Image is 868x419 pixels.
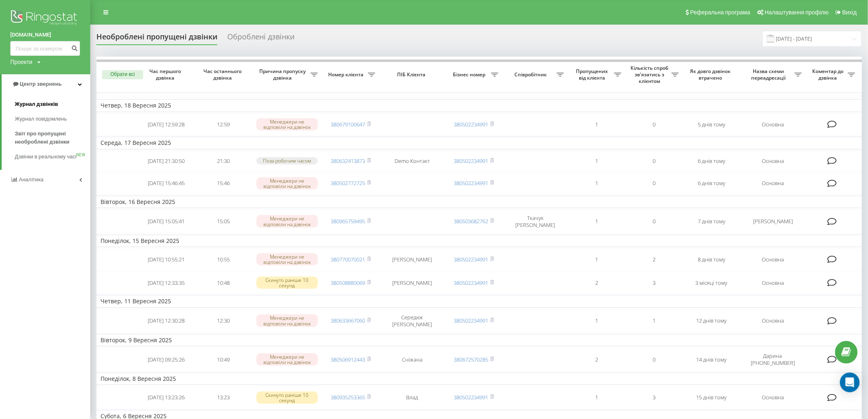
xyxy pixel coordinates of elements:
td: 10:55 [195,249,252,270]
td: 10:48 [195,272,252,294]
span: ПІБ Клієнта [386,71,438,78]
div: Проекти [10,58,32,66]
a: 380506912443 [331,356,365,363]
td: [PERSON_NAME] [379,249,445,270]
div: Оброблені дзвінки [227,32,295,45]
span: Аналiтика [19,176,43,183]
td: 0 [626,114,683,135]
td: Основна [740,151,806,171]
a: [DOMAIN_NAME] [10,31,80,39]
td: 3 [626,272,683,294]
span: Співробітник [507,71,557,78]
a: 380502234991 [454,121,488,128]
a: 380508880069 [331,279,365,286]
td: 12 днів тому [683,309,740,332]
td: 5 днів тому [683,114,740,135]
input: Пошук за номером [10,41,80,56]
td: [DATE] 12:30:28 [137,309,195,332]
td: Середюк [PERSON_NAME] [379,309,445,332]
div: Скинуто раніше 10 секунд [256,277,318,289]
span: Центр звернень [20,81,62,87]
td: 1 [626,309,683,332]
div: Менеджери не відповіли на дзвінок [256,215,318,227]
td: 6 днів тому [683,172,740,194]
span: Назва схеми переадресації [745,68,795,81]
td: 15:46 [195,172,252,194]
td: Demo Контакт [379,151,445,171]
a: 380770070021 [331,256,365,263]
a: Журнал повідомлень [15,112,90,126]
span: Реферальна програма [690,9,751,16]
div: Необроблені пропущені дзвінки [96,32,217,45]
a: 380679100647 [331,121,365,128]
a: 380502234991 [454,256,488,263]
td: [PERSON_NAME] [740,210,806,233]
span: Як довго дзвінок втрачено [690,68,734,81]
div: Менеджери не відповіли на дзвінок [256,253,318,266]
td: 2 [568,272,626,294]
td: 14 днів тому [683,348,740,371]
td: 21:30 [195,151,252,171]
td: Основна [740,309,806,332]
td: 1 [568,151,626,171]
td: [DATE] 12:33:35 [137,272,195,294]
td: 2 [568,348,626,371]
td: 12:30 [195,309,252,332]
span: Кількість спроб зв'язатись з клієнтом [630,65,672,84]
div: Менеджери не відповіли на дзвінок [256,177,318,190]
a: 380502234991 [454,394,488,401]
button: Обрати всі [102,70,143,79]
td: Основна [740,172,806,194]
a: 380502234991 [454,157,488,165]
span: Номер клієнта [326,71,368,78]
td: [DATE] 21:30:50 [137,151,195,171]
div: Менеджери не відповіли на дзвінок [256,353,318,366]
a: 380632413873 [331,157,365,165]
td: Основна [740,114,806,135]
div: Менеджери не відповіли на дзвінок [256,118,318,131]
td: [PERSON_NAME] [379,272,445,294]
a: Журнал дзвінків [15,97,90,112]
td: [DATE] 12:59:28 [137,114,195,135]
a: 380672570285 [454,356,488,363]
a: 380503682762 [454,218,488,225]
span: Пропущених від клієнта [572,68,614,81]
td: 15:05 [195,210,252,233]
span: Час першого дзвінка [144,68,188,81]
a: Дзвінки в реальному часіNEW [15,149,90,164]
td: Влад [379,387,445,408]
div: Скинуто раніше 10 секунд [256,392,318,404]
td: 0 [626,348,683,371]
td: 1 [568,114,626,135]
td: [DATE] 13:23:26 [137,387,195,408]
td: 15 днів тому [683,387,740,408]
a: Центр звернень [2,74,90,94]
span: Дзвінки в реальному часі [15,153,76,161]
td: [DATE] 15:05:41 [137,210,195,233]
img: Ringostat logo [10,8,80,29]
td: Ткачук [PERSON_NAME] [503,210,568,233]
div: Поза робочим часом [256,157,318,164]
td: 2 [626,249,683,270]
a: Звіт про пропущені необроблені дзвінки [15,126,90,149]
td: [DATE] 15:46:45 [137,172,195,194]
td: 0 [626,151,683,171]
span: Причина пропуску дзвінка [256,68,311,81]
a: 380502234991 [454,179,488,187]
td: Дарина [PHONE_NUMBER] [740,348,806,371]
td: 1 [568,309,626,332]
span: Налаштування профілю [765,9,829,16]
span: Журнал повідомлень [15,115,67,123]
span: Звіт про пропущені необроблені дзвінки [15,130,86,146]
a: 380502234991 [454,279,488,286]
td: [DATE] 09:25:26 [137,348,195,371]
span: Час останнього дзвінка [201,68,246,81]
td: 0 [626,172,683,194]
span: Бізнес номер [449,71,491,78]
td: Основна [740,272,806,294]
span: Журнал дзвінків [15,100,58,108]
span: Коментар до дзвінка [810,68,848,81]
td: 8 днів тому [683,249,740,270]
td: 13:23 [195,387,252,408]
td: 3 [626,387,683,408]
